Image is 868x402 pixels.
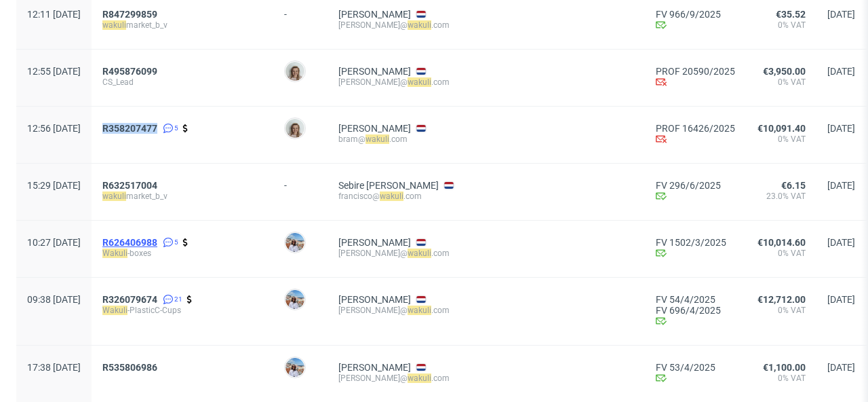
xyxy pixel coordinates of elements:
span: [DATE] [827,237,855,248]
mark: wakuli [408,20,431,30]
a: R847299859 [102,9,160,20]
a: Sebire [PERSON_NAME] [338,180,439,191]
span: 0% VAT [757,248,806,259]
span: €10,091.40 [757,123,806,134]
a: FV 966/9/2025 [656,9,735,20]
div: [PERSON_NAME]@ .com [338,305,634,316]
span: 23.0% VAT [757,191,806,202]
mark: wakuli [408,77,431,87]
a: [PERSON_NAME] [338,123,411,134]
div: bram@ .com [338,134,634,145]
a: PROF 20590/2025 [656,66,735,77]
span: 09:38 [DATE] [27,294,81,305]
mark: wakuli [408,249,431,258]
mark: wakuli [102,191,126,201]
a: FV 1502/3/2025 [656,237,735,248]
span: CS_Lead [102,77,262,88]
span: 5 [174,237,178,248]
span: 5 [174,123,178,134]
a: 21 [160,294,182,305]
mark: wakuli [366,134,389,144]
a: [PERSON_NAME] [338,362,411,373]
span: €6.15 [781,180,806,191]
img: Monika Poźniak [285,119,304,138]
a: R358207477 [102,123,160,134]
span: R326079674 [102,294,157,305]
div: francisco@ .com [338,191,634,202]
span: €35.52 [776,9,806,20]
span: R626406988 [102,237,157,248]
span: R358207477 [102,123,157,134]
a: R535806986 [102,362,160,373]
a: [PERSON_NAME] [338,237,411,248]
span: €1,100.00 [763,362,806,373]
span: -PlasticC-Cups [102,305,262,316]
div: [PERSON_NAME]@ .com [338,20,634,31]
a: R626406988 [102,237,160,248]
img: Marta Kozłowska [285,358,304,377]
span: 0% VAT [757,20,806,31]
a: R495876099 [102,66,160,77]
span: market_b_v [102,191,262,202]
a: [PERSON_NAME] [338,9,411,20]
span: R535806986 [102,362,157,373]
a: 5 [160,237,178,248]
span: 21 [174,294,182,305]
mark: wakuli [102,20,126,30]
span: [DATE] [827,180,855,191]
span: €3,950.00 [763,66,806,77]
a: [PERSON_NAME] [338,294,411,305]
a: 5 [160,123,178,134]
span: 0% VAT [757,77,806,88]
div: - [284,3,317,20]
img: Monika Poźniak [285,62,304,81]
a: FV 54/4/2025 [656,294,735,305]
span: 12:11 [DATE] [27,9,81,20]
span: 0% VAT [757,134,806,145]
span: R632517004 [102,180,157,191]
span: R495876099 [102,66,157,77]
a: FV 696/4/2025 [656,305,735,316]
span: €12,712.00 [757,294,806,305]
mark: wakuli [408,306,431,315]
img: Marta Kozłowska [285,233,304,252]
a: R326079674 [102,294,160,305]
mark: Wakuli [102,249,127,258]
div: [PERSON_NAME]@ .com [338,373,634,384]
a: PROF 16426/2025 [656,123,735,134]
span: [DATE] [827,123,855,134]
span: €10,014.60 [757,237,806,248]
span: -boxes [102,248,262,259]
mark: wakuli [380,191,403,201]
mark: wakuli [408,373,431,383]
span: [DATE] [827,294,855,305]
div: [PERSON_NAME]@ .com [338,77,634,88]
a: R632517004 [102,180,160,191]
span: 12:55 [DATE] [27,66,81,77]
span: 0% VAT [757,373,806,384]
span: 15:29 [DATE] [27,180,81,191]
div: [PERSON_NAME]@ .com [338,248,634,259]
span: [DATE] [827,362,855,373]
img: Marta Kozłowska [285,290,304,309]
mark: Wakuli [102,306,127,315]
span: 0% VAT [757,305,806,316]
span: R847299859 [102,9,157,20]
span: 17:38 [DATE] [27,362,81,373]
span: 12:56 [DATE] [27,123,81,134]
a: FV 296/6/2025 [656,180,735,191]
div: - [284,175,317,191]
a: FV 53/4/2025 [656,362,735,373]
span: [DATE] [827,66,855,77]
span: market_b_v [102,20,262,31]
span: 10:27 [DATE] [27,237,81,248]
a: [PERSON_NAME] [338,66,411,77]
span: [DATE] [827,9,855,20]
